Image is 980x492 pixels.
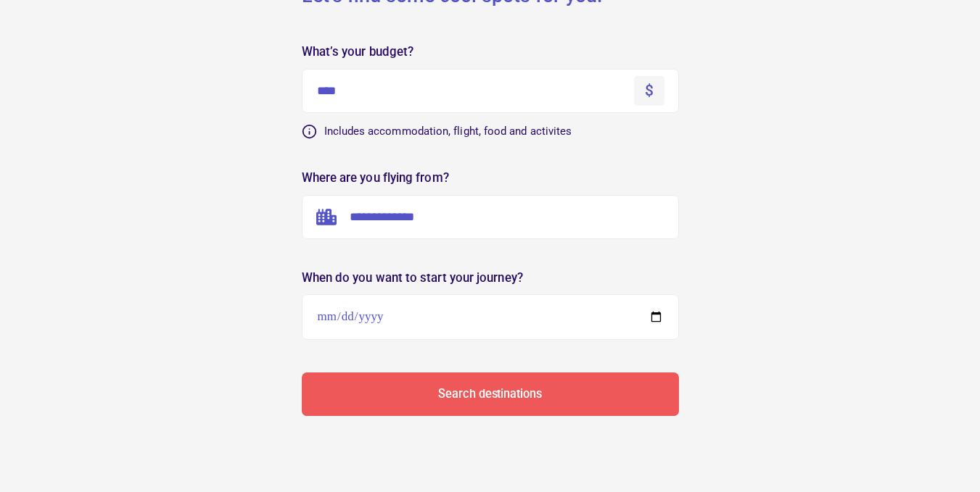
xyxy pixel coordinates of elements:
button: Search destinations [302,373,679,416]
div: Search destinations [438,388,541,400]
div: What’s your budget? [302,46,679,58]
div: Where are you flying from? [302,172,679,184]
div: $ [645,81,654,101]
div: When do you want to start your journey? [302,272,679,284]
div: Includes accommodation, flight, food and activites [324,126,679,137]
